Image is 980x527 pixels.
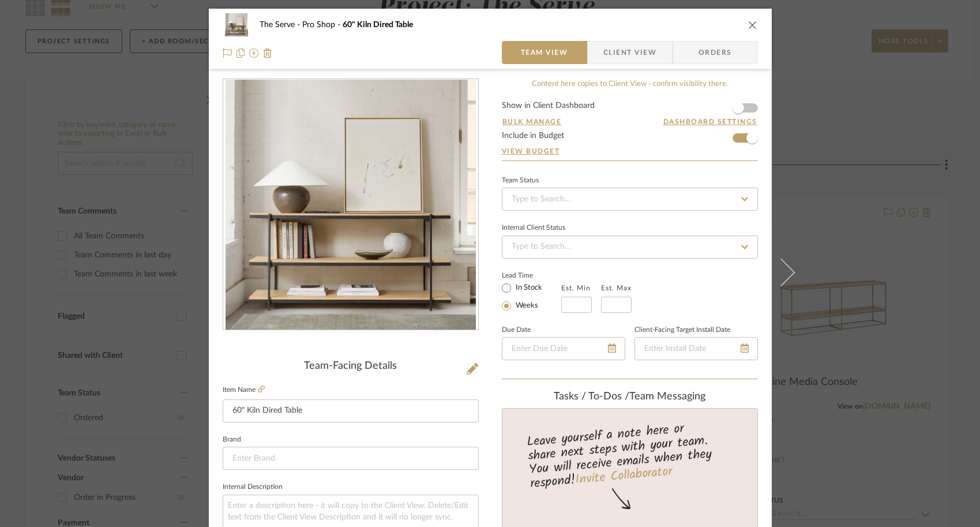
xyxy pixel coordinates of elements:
[513,301,538,311] label: Weeks
[502,225,565,231] div: Internal Client Status
[663,117,758,127] button: Dashboard Settings
[502,236,758,259] input: Type to Search…
[686,41,745,64] span: Orders
[502,391,758,403] div: team Messaging
[502,79,758,90] div: Content here copies to Client View - confirm visibility there.
[223,13,250,36] img: 0ba8b3a0-0306-4e1a-8d34-55363ea421db_48x40.jpg
[561,284,591,292] label: Est. Min
[502,270,561,281] label: Lead Time
[502,147,758,156] a: View Budget
[502,117,562,127] button: Bulk Manage
[502,178,539,184] div: Team Status
[223,360,479,373] div: Team-Facing Details
[223,437,241,443] label: Brand
[263,48,272,58] img: Remove from project
[502,327,531,333] label: Due Date
[634,337,758,360] input: Enter Install Date
[513,283,542,293] label: In Stock
[302,21,343,29] span: Pro Shop
[748,20,758,30] button: close
[223,399,479,423] input: Enter Item Name
[223,385,265,395] label: Item Name
[574,462,673,491] a: Invite Collaborator
[521,41,568,64] span: Team View
[500,416,759,494] div: Leave yourself a note here or share next steps with your team. You will receive emails when they ...
[502,188,758,211] input: Type to Search…
[554,391,629,402] span: Tasks / To-Dos /
[502,337,625,360] input: Enter Due Date
[502,281,561,313] mat-radio-group: Select item type
[634,327,730,333] label: Client-Facing Target Install Date
[343,21,413,29] span: 60" Kiln Dired Table
[603,41,656,64] span: Client View
[226,80,476,330] img: 0ba8b3a0-0306-4e1a-8d34-55363ea421db_436x436.jpg
[223,447,479,470] input: Enter Brand
[601,284,632,292] label: Est. Max
[260,21,302,29] span: The Serve
[223,484,283,490] label: Internal Description
[223,80,478,330] div: 0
